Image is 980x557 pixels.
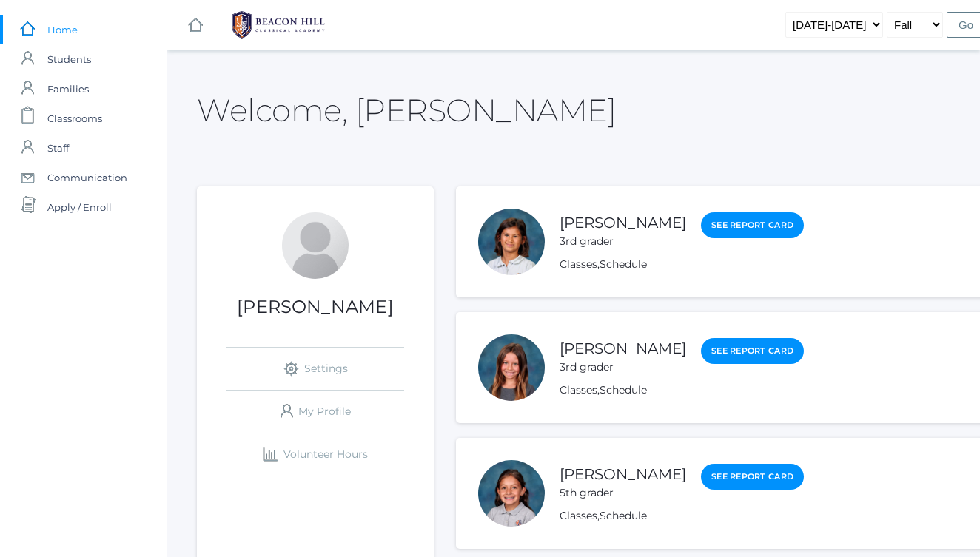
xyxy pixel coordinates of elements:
a: See Report Card [701,338,804,364]
div: Laura Ewing [282,212,349,279]
h2: Welcome, [PERSON_NAME] [197,93,616,127]
span: Apply / Enroll [47,192,112,222]
span: Students [47,44,91,74]
span: Classrooms [47,104,102,133]
a: [PERSON_NAME] [560,340,686,357]
a: Settings [226,348,404,390]
div: , [560,508,804,524]
div: , [560,257,804,272]
a: Classes [560,383,597,396]
div: 5th grader [560,485,686,501]
div: , [560,382,804,398]
a: [PERSON_NAME] [560,465,686,483]
div: Esperanza Ewing [478,460,545,527]
a: My Profile [226,391,404,433]
a: Schedule [600,509,647,522]
span: Home [47,15,78,44]
img: BHCALogos-05-308ed15e86a5a0abce9b8dd61676a3503ac9727e845dece92d48e8588c001991.png [223,7,334,44]
div: 3rd grader [560,359,686,375]
h1: [PERSON_NAME] [197,297,434,317]
a: Schedule [600,257,647,271]
a: See Report Card [701,464,804,490]
a: [PERSON_NAME] [560,214,686,232]
div: Evangeline Ewing [478,334,545,401]
span: Families [47,74,89,104]
span: Communication [47,163,127,192]
a: Schedule [600,383,647,396]
span: Staff [47,133,69,163]
a: Classes [560,257,597,271]
div: 3rd grader [560,234,686,249]
a: See Report Card [701,212,804,238]
a: Volunteer Hours [226,433,404,476]
div: Adella Ewing [478,209,545,275]
a: Classes [560,509,597,522]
